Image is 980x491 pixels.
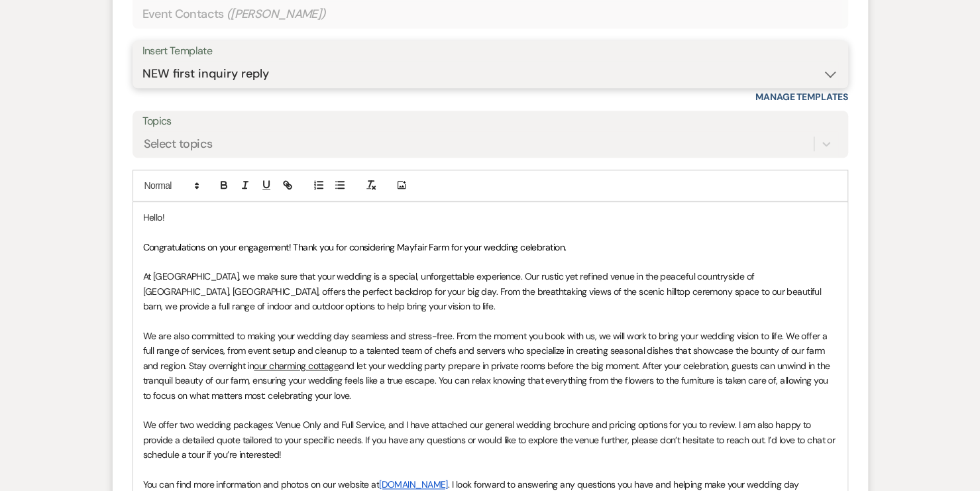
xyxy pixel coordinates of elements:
[143,210,838,225] p: Hello!
[143,478,380,490] span: You can find more information and photos on our website at
[143,419,838,461] span: We offer two wedding packages: Venue Only and Full Service, and I have attached our general weddi...
[143,360,832,402] span: and let your wedding party prepare in private rooms before the big moment. After your celebration...
[144,135,213,152] div: Select topics
[227,5,326,23] span: ( [PERSON_NAME] )
[142,1,838,27] div: Event Contacts
[142,112,838,131] label: Topics
[143,330,830,372] span: We are also committed to making your wedding day seamless and stress-free. From the moment you bo...
[143,270,824,312] span: At [GEOGRAPHIC_DATA], we make sure that your wedding is a special, unforgettable experience. Our ...
[254,360,339,372] a: our charming cottage
[143,241,567,253] span: Congratulations on your engagement! Thank you for considering Mayfair Farm for your wedding celeb...
[755,91,848,103] a: Manage Templates
[379,478,448,490] a: [DOMAIN_NAME]
[142,42,838,61] div: Insert Template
